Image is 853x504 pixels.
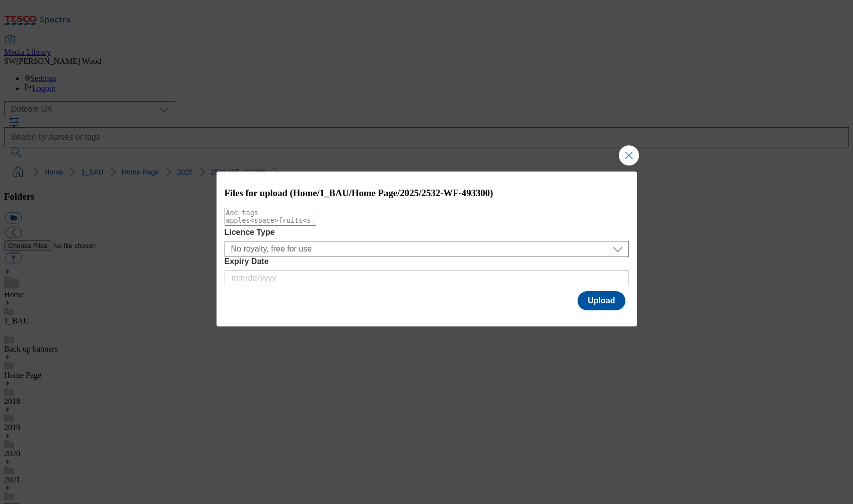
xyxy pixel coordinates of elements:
[225,228,629,237] label: Licence Type
[578,291,625,310] button: Upload
[225,188,629,199] h3: Files for upload (Home/1_BAU/Home Page/2025/2532-WF-493300)
[619,145,639,165] button: Close Modal
[225,257,629,266] label: Expiry Date
[217,172,637,327] div: Modal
